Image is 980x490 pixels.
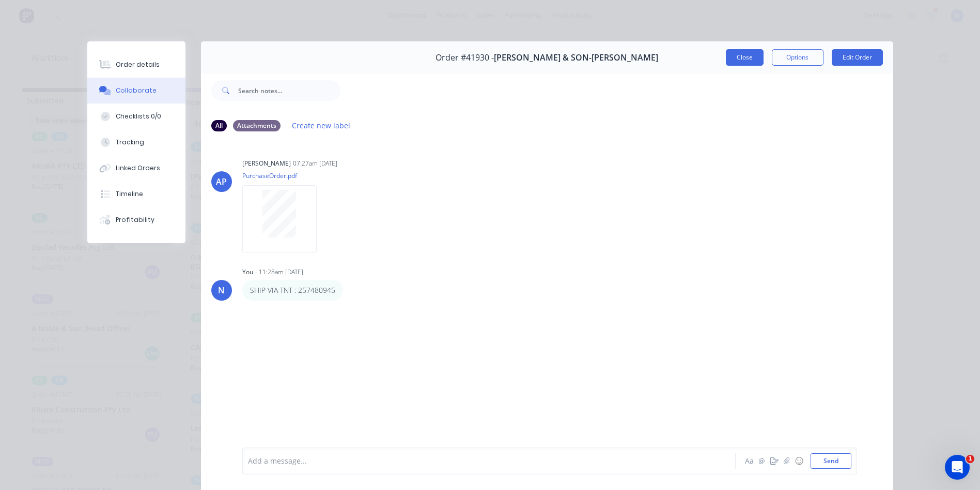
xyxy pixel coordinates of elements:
div: Timeline [116,189,143,199]
div: N [218,284,225,296]
div: AP [216,175,227,188]
button: Profitability [87,207,185,233]
div: - 11:28am [DATE] [255,268,303,277]
p: SHIP VIA TNT : 257480945 [250,285,335,295]
div: [PERSON_NAME] [242,159,291,168]
div: Tracking [116,138,144,147]
div: You [242,268,253,277]
iframe: Intercom live chat [945,455,970,480]
div: Collaborate [116,86,157,95]
span: Order #41930 - [435,53,494,63]
div: Profitability [116,215,154,225]
button: Timeline [87,181,185,207]
div: Checklists 0/0 [116,112,161,121]
button: ☺ [793,455,805,467]
input: Search notes... [238,80,340,101]
button: Edit Order [832,49,883,66]
button: Linked Orders [87,155,185,181]
div: All [211,120,227,131]
div: 07:27am [DATE] [293,159,337,168]
div: Attachments [233,120,281,131]
button: Close [726,49,764,66]
span: [PERSON_NAME] & SON-[PERSON_NAME] [494,53,658,63]
span: 1 [966,455,974,463]
button: Send [811,453,851,469]
button: Options [772,49,823,66]
button: Collaborate [87,78,185,103]
div: Order details [116,60,160,69]
button: Tracking [87,129,185,155]
button: Checklists 0/0 [87,103,185,129]
button: Aa [743,455,756,467]
p: PurchaseOrder.pdf [242,171,327,180]
button: Order details [87,52,185,78]
div: Linked Orders [116,164,160,173]
button: Create new label [287,118,356,132]
button: @ [756,455,768,467]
